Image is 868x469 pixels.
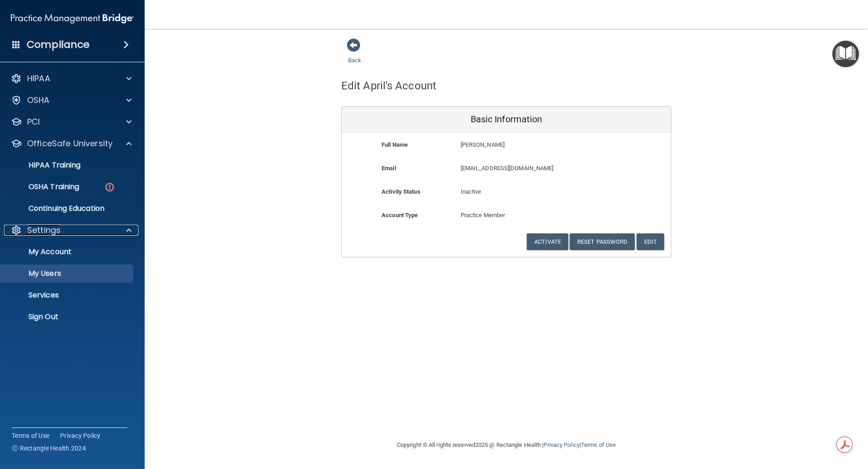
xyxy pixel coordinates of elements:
[382,141,408,148] b: Full Name
[12,444,86,453] span: Ⓒ Rectangle Health 2024
[570,233,635,250] button: Reset Password
[11,116,132,127] a: PCI
[832,41,859,67] button: Open Resource Center
[6,291,129,300] p: Services
[527,233,568,250] button: Activate
[11,9,134,28] img: PMB logo
[382,188,420,195] b: Activity Status
[461,186,552,197] p: Inactive
[27,116,40,127] p: PCI
[11,73,132,84] a: HIPAA
[712,405,857,441] iframe: Drift Widget Chat Controller
[342,107,671,133] div: Basic Information
[6,312,129,321] p: Sign Out
[637,233,664,250] button: Edit
[6,182,79,191] p: OSHA Training
[581,441,616,448] a: Terms of Use
[11,138,132,149] a: OfficeSafe University
[341,431,671,460] div: Copyright © All rights reserved 2025 @ Rectangle Health | |
[6,161,80,170] p: HIPAA Training
[348,46,361,64] a: Back
[543,441,579,448] a: Privacy Policy
[60,431,101,440] a: Privacy Policy
[27,38,90,51] h4: Compliance
[6,269,129,278] p: My Users
[104,181,115,193] img: danger-circle.6113f641.png
[27,73,50,84] p: HIPAA
[12,431,49,440] a: Terms of Use
[341,80,436,92] h4: Edit April's Account
[461,163,605,174] p: [EMAIL_ADDRESS][DOMAIN_NAME]
[27,95,50,106] p: OSHA
[27,225,61,236] p: Settings
[11,95,132,106] a: OSHA
[6,247,129,256] p: My Account
[382,165,396,172] b: Email
[461,139,605,150] p: [PERSON_NAME]
[382,212,418,218] b: Account Type
[6,204,129,213] p: Continuing Education
[461,210,552,221] p: Practice Member
[27,138,113,149] p: OfficeSafe University
[11,225,132,236] a: Settings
